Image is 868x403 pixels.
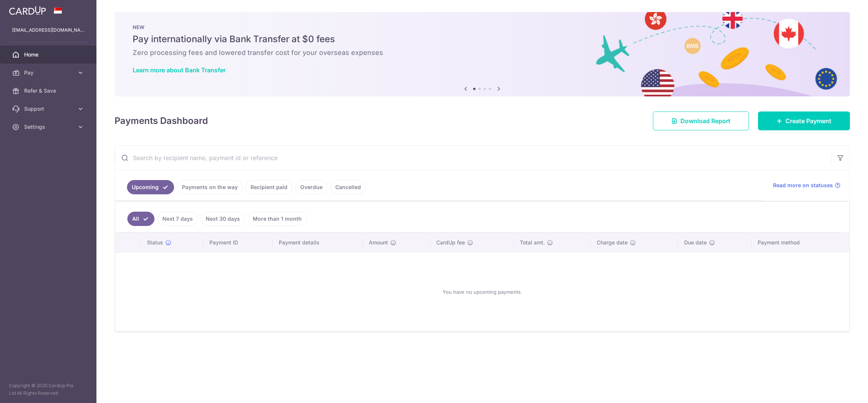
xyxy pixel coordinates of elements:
[330,180,366,194] a: Cancelled
[133,66,226,74] a: Learn more about Bank Transfer
[653,111,749,130] a: Download Report
[201,212,245,226] a: Next 30 days
[369,239,388,246] span: Amount
[773,182,833,189] span: Read more on statuses
[115,12,850,96] img: Bank transfer banner
[246,180,292,194] a: Recipient paid
[597,239,628,246] span: Charge date
[773,182,840,189] a: Read more on statuses
[177,180,243,194] a: Payments on the way
[203,233,273,252] th: Payment ID
[133,48,832,57] h6: Zero processing fees and lowered transfer cost for your overseas expenses
[684,239,707,246] span: Due date
[24,123,74,131] span: Settings
[752,233,849,252] th: Payment method
[115,146,831,170] input: Search by recipient name, payment id or reference
[127,212,154,226] a: All
[9,6,46,15] img: CardUp
[680,116,730,125] span: Download Report
[157,212,198,226] a: Next 7 days
[295,180,327,194] a: Overdue
[133,24,832,30] p: NEW
[273,233,363,252] th: Payment details
[758,111,850,130] a: Create Payment
[124,259,840,325] div: You have no upcoming payments.
[115,114,208,128] h4: Payments Dashboard
[248,212,307,226] a: More than 1 month
[436,239,465,246] span: CardUp fee
[24,69,74,76] span: Pay
[133,33,832,45] h5: Pay internationally via Bank Transfer at $0 fees
[520,239,545,246] span: Total amt.
[24,51,74,58] span: Home
[24,87,74,95] span: Refer & Save
[127,180,174,194] a: Upcoming
[24,105,74,113] span: Support
[147,239,163,246] span: Status
[12,26,84,34] p: [EMAIL_ADDRESS][DOMAIN_NAME]
[785,116,831,125] span: Create Payment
